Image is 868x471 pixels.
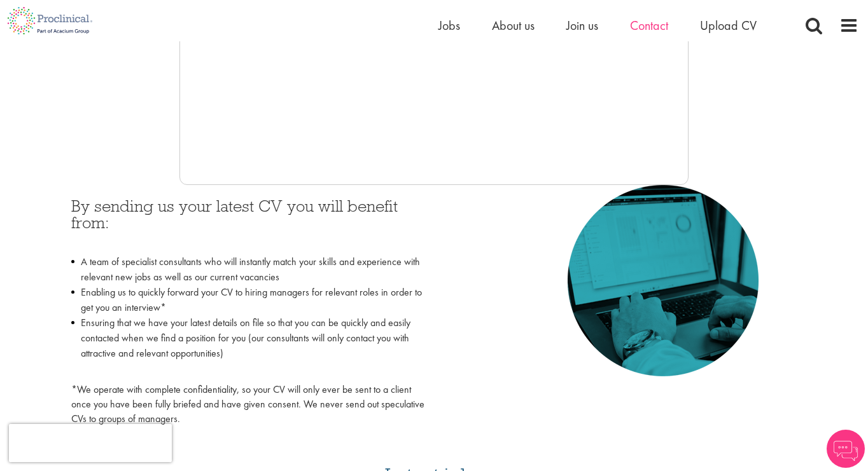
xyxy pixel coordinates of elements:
h3: By sending us your latest CV you will benefit from: [71,198,424,248]
li: A team of specialist consultants who will instantly match your skills and experience with relevan... [71,254,424,285]
img: Chatbot [827,430,865,468]
iframe: reCAPTCHA [9,424,172,462]
p: *We operate with complete confidentiality, so your CV will only ever be sent to a client once you... [71,383,424,427]
li: Ensuring that we have your latest details on file so that you can be quickly and easily contacted... [71,315,424,376]
a: Jobs [438,17,460,34]
a: Contact [630,17,668,34]
a: Join us [566,17,598,34]
a: Upload CV [700,17,757,34]
li: Enabling us to quickly forward your CV to hiring managers for relevant roles in order to get you ... [71,285,424,315]
a: About us [492,17,535,34]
